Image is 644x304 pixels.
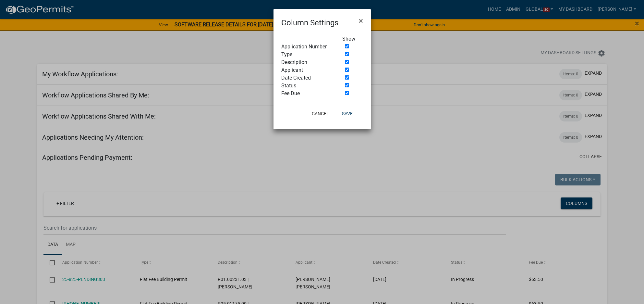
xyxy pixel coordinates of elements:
div: Show [337,35,368,43]
div: Date Created [276,74,337,82]
div: Fee Due [276,90,337,97]
div: Type [276,51,337,58]
div: Status [276,82,337,90]
span: × [359,16,363,25]
div: Description [276,58,337,66]
div: Application Number [276,43,337,51]
div: Applicant [276,66,337,74]
h4: Column Settings [281,17,338,29]
button: Close [354,12,368,30]
button: Cancel [307,108,334,120]
button: Save [337,108,358,120]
